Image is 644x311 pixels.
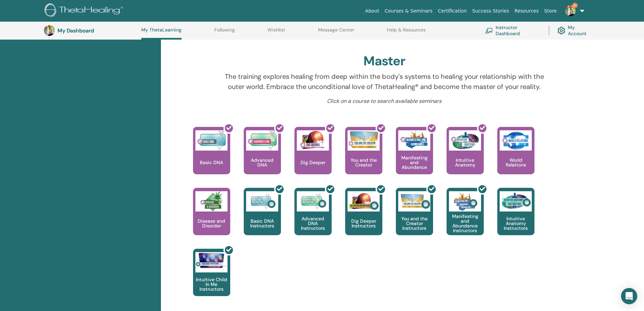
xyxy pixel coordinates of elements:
[294,188,332,249] a: Advanced DNA Instructors Advanced DNA Instructors
[557,25,565,36] img: cog.svg
[345,158,382,167] p: You and the Creator
[267,27,285,38] a: Wishlist
[470,5,512,17] a: Success Stories
[345,188,382,249] a: Dig Deeper Instructors Dig Deeper Instructors
[195,130,228,151] img: Basic DNA
[447,214,484,233] p: Manifesting and Abundance Instructors
[244,127,281,188] a: Advanced DNA Advanced DNA
[500,191,532,212] img: Intuitive Anatomy Instructors
[396,155,433,170] p: Manifesting and Abundance
[297,130,329,151] img: Dig Deeper
[362,5,382,17] a: About
[244,219,281,228] p: Basic DNA Instructors
[435,5,469,17] a: Certification
[318,27,354,38] a: Message Center
[497,188,534,249] a: Intuitive Anatomy Instructors Intuitive Anatomy Instructors
[485,23,541,38] a: Instructor Dashboard
[396,127,433,188] a: Manifesting and Abundance Manifesting and Abundance
[572,3,578,8] span: 9+
[345,127,382,188] a: You and the Creator You and the Creator
[345,219,382,228] p: Dig Deeper Instructors
[214,27,235,38] a: Following
[447,158,484,167] p: Intuitive Anatomy
[244,188,281,249] a: Basic DNA Instructors Basic DNA Instructors
[44,25,55,36] img: default.jpg
[193,127,230,188] a: Basic DNA Basic DNA
[447,127,484,188] a: Intuitive Anatomy Intuitive Anatomy
[363,53,405,69] h2: Master
[195,252,228,269] img: Intuitive Child In Me Instructors
[497,127,534,188] a: World Relations World Relations
[447,188,484,249] a: Manifesting and Abundance Instructors Manifesting and Abundance Instructors
[382,5,435,17] a: Courses & Seminars
[294,127,332,188] a: Dig Deeper Dig Deeper
[223,97,546,105] p: Click on a course to search available seminars
[294,216,332,230] p: Advanced DNA Instructors
[485,28,493,34] img: chalkboard-teacher.svg
[396,216,433,230] p: You and the Creator Instructors
[497,216,534,230] p: Intuitive Anatomy Instructors
[223,71,546,92] p: The training explores healing from deep within the body's systems to healing your relationship wi...
[621,288,637,304] div: Open Intercom Messenger
[193,277,230,291] p: Intuitive Child In Me Instructors
[449,191,481,212] img: Manifesting and Abundance Instructors
[297,191,329,212] img: Advanced DNA Instructors
[193,188,230,249] a: Disease and Disorder Disease and Disorder
[449,130,481,151] img: Intuitive Anatomy
[298,160,328,165] p: Dig Deeper
[500,130,532,151] img: World Relations
[195,191,228,212] img: Disease and Disorder
[387,27,426,38] a: Help & Resources
[398,191,430,212] img: You and the Creator Instructors
[565,5,576,16] img: default.jpg
[45,3,125,19] img: logo.png
[57,27,125,34] h3: My Dashboard
[542,5,559,17] a: Store
[193,219,230,228] p: Disease and Disorder
[244,158,281,167] p: Advanced DNA
[348,191,380,212] img: Dig Deeper Instructors
[141,27,182,40] a: My ThetaLearning
[557,23,593,38] a: My Account
[246,130,278,151] img: Advanced DNA
[396,188,433,249] a: You and the Creator Instructors You and the Creator Instructors
[398,130,430,151] img: Manifesting and Abundance
[497,158,534,167] p: World Relations
[348,130,380,149] img: You and the Creator
[246,191,278,212] img: Basic DNA Instructors
[193,249,230,310] a: Intuitive Child In Me Instructors Intuitive Child In Me Instructors
[512,5,542,17] a: Resources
